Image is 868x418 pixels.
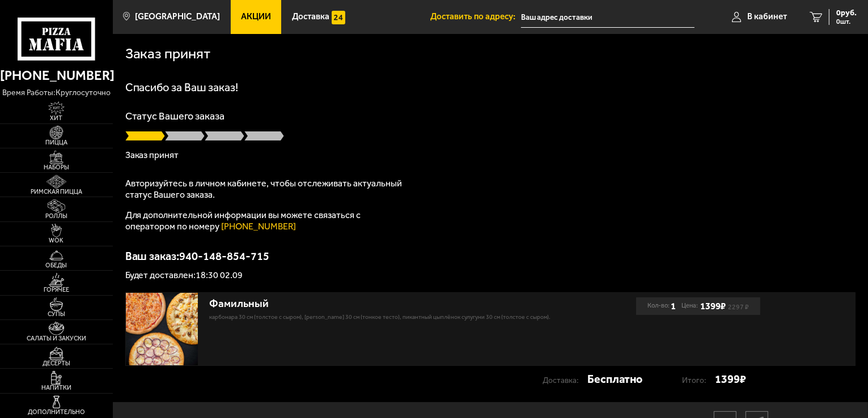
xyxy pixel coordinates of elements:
[209,297,552,310] div: Фамильный
[728,305,749,309] s: 2297 ₽
[430,12,521,21] span: Доставить по адресу:
[521,7,695,28] span: Санкт-Петербург октябрьская набережная 98
[700,300,726,312] b: 1399 ₽
[125,250,856,262] p: Ваш заказ: 940-148-854-715
[125,46,211,61] h1: Заказ принят
[681,297,698,315] span: Цена:
[222,221,297,232] a: [PHONE_NUMBER]
[125,151,856,160] p: Заказ принят
[836,18,857,25] span: 0 шт.
[125,271,856,280] p: Будет доставлен: 18:30 02.09
[836,9,857,17] span: 0 руб.
[543,372,587,389] p: Доставка:
[332,11,345,24] img: 15daf4d41897b9f0e9f617042186c801.svg
[715,370,746,388] strong: 1399 ₽
[125,178,409,201] p: Авторизуйтесь в личном кабинете, чтобы отслеживать актуальный статус Вашего заказа.
[125,111,856,121] p: Статус Вашего заказа
[521,7,695,28] input: Ваш адрес доставки
[747,12,787,21] span: В кабинет
[682,372,715,389] p: Итого:
[292,12,329,21] span: Доставка
[125,210,409,232] p: Для дополнительной информации вы можете связаться с оператором по номеру
[587,370,642,388] strong: Бесплатно
[135,12,220,21] span: [GEOGRAPHIC_DATA]
[647,297,676,315] div: Кол-во:
[209,313,552,322] p: Карбонара 30 см (толстое с сыром), [PERSON_NAME] 30 см (тонкое тесто), Пикантный цыплёнок сулугун...
[125,82,856,93] h1: Спасибо за Ваш заказ!
[241,12,271,21] span: Акции
[671,297,676,315] b: 1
